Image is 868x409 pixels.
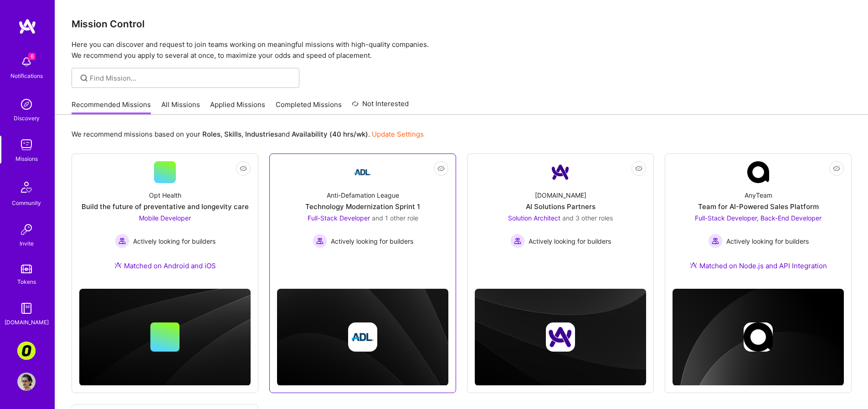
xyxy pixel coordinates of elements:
[17,136,36,154] img: teamwork
[82,202,249,211] div: Build the future of preventative and longevity care
[698,202,819,211] div: Team for AI-Powered Sales Platform
[12,198,41,208] div: Community
[475,161,646,270] a: Company Logo[DOMAIN_NAME]AI Solutions PartnersSolution Architect and 3 other rolesActively lookin...
[833,165,840,172] i: icon EyeClosed
[17,277,36,286] div: Tokens
[79,289,251,386] img: cover
[79,161,251,281] a: Opt HealthBuild the future of preventative and longevity careMobile Developer Actively looking fo...
[240,165,247,172] i: icon EyeClosed
[14,113,40,123] div: Discovery
[635,165,642,172] i: icon EyeClosed
[21,265,32,273] img: tokens
[15,373,38,391] a: User Avatar
[15,342,38,360] a: Corner3: Building an AI User Researcher
[277,289,448,386] img: cover
[475,289,646,386] img: cover
[352,98,409,115] a: Not Interested
[276,100,342,115] a: Completed Missions
[90,73,293,83] input: Find Mission...
[149,190,181,200] div: Opt Health
[20,239,34,248] div: Invite
[437,165,445,172] i: icon EyeClosed
[747,161,769,183] img: Company Logo
[673,161,844,281] a: Company LogoAnyTeamTeam for AI-Powered Sales PlatformFull-Stack Developer, Back-End Developer Act...
[508,214,560,222] span: Solution Architect
[17,220,36,239] img: Invite
[202,130,221,138] b: Roles
[18,18,36,35] img: logo
[348,322,377,352] img: Company logo
[161,100,200,115] a: All Missions
[72,100,151,115] a: Recommended Missions
[17,95,36,113] img: discovery
[139,214,191,222] span: Mobile Developer
[28,53,36,60] span: 6
[210,100,265,115] a: Applied Missions
[17,299,36,317] img: guide book
[17,53,36,71] img: bell
[744,322,773,352] img: Company logo
[690,261,697,269] img: Ateam Purple Icon
[352,161,374,183] img: Company Logo
[114,261,122,269] img: Ateam Purple Icon
[726,236,809,246] span: Actively looking for builders
[15,176,37,198] img: Community
[690,261,827,271] div: Matched on Node.js and API Integration
[526,202,596,211] div: AI Solutions Partners
[745,190,772,200] div: AnyTeam
[5,317,49,327] div: [DOMAIN_NAME]
[17,373,36,391] img: User Avatar
[372,214,418,222] span: and 1 other role
[79,73,89,83] i: icon SearchGrey
[292,130,368,138] b: Availability (40 hrs/wk)
[277,161,448,270] a: Company LogoAnti-Defamation LeagueTechnology Modernization Sprint 1Full-Stack Developer and 1 oth...
[245,130,278,138] b: Industries
[510,234,525,248] img: Actively looking for builders
[72,39,852,61] p: Here you can discover and request to join teams working on meaningful missions with high-quality ...
[546,322,575,352] img: Company logo
[708,234,723,248] img: Actively looking for builders
[535,190,586,200] div: [DOMAIN_NAME]
[305,202,420,211] div: Technology Modernization Sprint 1
[115,234,129,248] img: Actively looking for builders
[114,261,216,271] div: Matched on Android and iOS
[372,130,424,138] a: Update Settings
[327,190,399,200] div: Anti-Defamation League
[10,71,43,81] div: Notifications
[562,214,613,222] span: and 3 other roles
[673,289,844,386] img: cover
[313,234,327,248] img: Actively looking for builders
[133,236,216,246] span: Actively looking for builders
[695,214,822,222] span: Full-Stack Developer, Back-End Developer
[72,18,852,30] h3: Mission Control
[224,130,241,138] b: Skills
[550,161,571,183] img: Company Logo
[72,129,424,139] p: We recommend missions based on your , , and .
[308,214,370,222] span: Full-Stack Developer
[15,154,38,164] div: Missions
[529,236,611,246] span: Actively looking for builders
[331,236,413,246] span: Actively looking for builders
[17,342,36,360] img: Corner3: Building an AI User Researcher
